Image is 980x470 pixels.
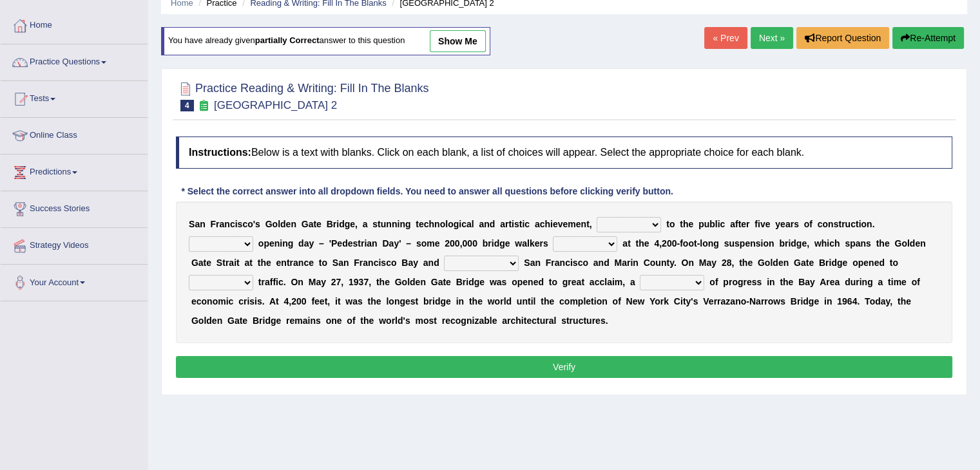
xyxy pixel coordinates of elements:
[350,219,355,229] b: e
[472,219,474,229] b: l
[322,258,327,268] b: o
[291,219,296,229] b: n
[381,258,386,268] b: s
[258,258,261,268] b: t
[189,219,195,229] b: S
[204,258,207,268] b: t
[866,238,871,249] b: s
[735,219,738,229] b: f
[220,219,225,229] b: a
[416,219,419,229] b: t
[553,219,558,229] b: e
[466,219,472,229] b: a
[527,238,530,249] b: l
[363,258,368,268] b: a
[512,219,514,229] b: i
[280,238,282,249] b: i
[210,219,216,229] b: F
[401,258,408,268] b: B
[796,27,889,49] button: Report Question
[785,238,788,249] b: r
[885,238,890,249] b: e
[1,118,148,150] a: Online Class
[309,219,314,229] b: a
[461,219,466,229] b: c
[363,219,368,229] b: a
[419,219,424,229] b: e
[522,238,527,249] b: a
[544,219,550,229] b: h
[247,219,253,229] b: o
[622,238,628,249] b: a
[524,258,530,268] b: S
[304,238,309,249] b: a
[856,219,859,229] b: t
[483,238,488,249] b: b
[319,258,322,268] b: t
[892,27,964,49] button: Re-Attempt
[915,238,920,249] b: e
[337,238,342,249] b: e
[435,238,440,249] b: e
[662,238,667,249] b: 2
[327,219,333,229] b: B
[654,238,659,249] b: 4
[226,258,229,268] b: r
[669,219,675,229] b: o
[329,238,331,249] b: '
[445,219,448,229] b: l
[535,258,541,268] b: n
[293,258,298,268] b: a
[448,219,454,229] b: o
[216,219,219,229] b: r
[460,238,463,249] b: ,
[581,219,586,229] b: n
[392,219,398,229] b: n
[161,27,490,55] div: You have already given answer to this question
[788,238,791,249] b: i
[763,238,769,249] b: o
[236,258,240,268] b: t
[399,219,405,229] b: n
[427,238,434,249] b: m
[287,258,290,268] b: t
[730,219,735,229] b: a
[230,219,235,229] b: c
[499,238,505,249] b: g
[519,219,523,229] b: t
[760,219,765,229] b: v
[176,79,429,111] h2: Practice Reading & Writing: Fill In The Blanks
[423,258,428,268] b: a
[274,238,280,249] b: n
[746,219,749,229] b: r
[434,219,440,229] b: n
[659,238,662,249] b: ,
[281,258,287,268] b: n
[672,238,677,249] b: 0
[234,258,236,268] b: i
[450,238,455,249] b: 0
[309,258,314,268] b: e
[680,238,683,249] b: f
[698,219,704,229] b: p
[397,219,399,229] b: i
[858,219,861,229] b: i
[758,219,760,229] b: i
[821,238,827,249] b: h
[856,238,861,249] b: a
[484,219,490,229] b: n
[389,238,394,249] b: a
[1,81,148,113] a: Tests
[413,258,418,268] b: y
[360,258,363,268] b: r
[765,219,771,229] b: e
[635,238,639,249] b: t
[834,238,840,249] b: h
[804,219,810,229] b: o
[394,238,399,249] b: y
[666,219,669,229] b: t
[406,238,411,249] b: –
[540,219,545,229] b: c
[336,219,339,229] b: i
[694,238,697,249] b: t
